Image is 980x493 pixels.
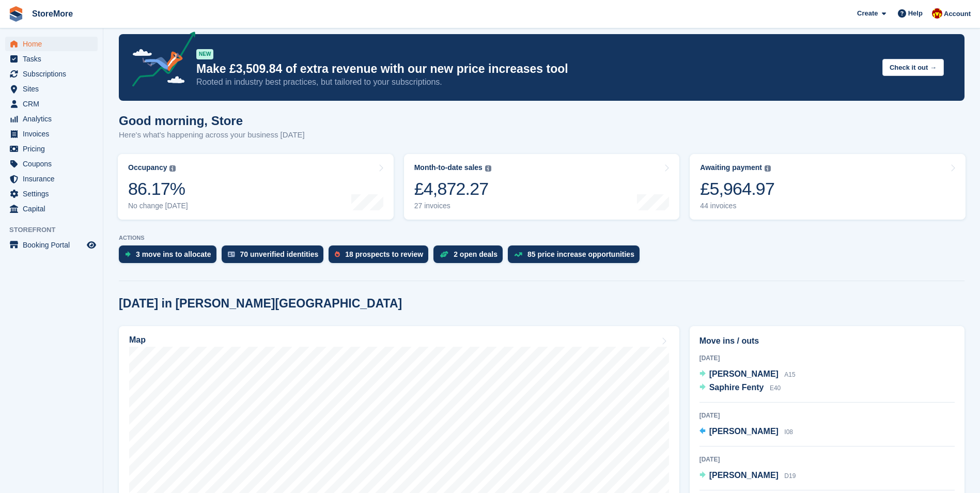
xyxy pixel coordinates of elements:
[5,52,98,66] a: menu
[5,238,98,252] a: menu
[119,245,222,268] a: 3 move ins to allocate
[129,335,146,345] h2: Map
[5,172,98,186] a: menu
[23,202,85,216] span: Capital
[699,381,781,395] a: Saphire Fenty E40
[196,76,874,88] p: Rooted in industry best practices, but tailored to your subscriptions.
[23,238,85,252] span: Booking Portal
[5,67,98,81] a: menu
[932,8,942,19] img: Store More Team
[5,127,98,141] a: menu
[709,427,779,436] span: [PERSON_NAME]
[784,371,795,378] span: A15
[709,369,779,378] span: [PERSON_NAME]
[119,129,305,141] p: Here's what's happening across your business [DATE]
[345,250,423,258] div: 18 prospects to review
[329,245,433,268] a: 18 prospects to review
[440,251,448,258] img: deal-1b604bf984904fb50ccaf53a9ad4b4a5d6e5aea283cecdc64d6e3604feb123c2.svg
[700,163,762,172] div: Awaiting payment
[23,157,85,171] span: Coupons
[709,383,764,392] span: Saphire Fenty
[414,163,483,172] div: Month-to-date sales
[128,163,167,172] div: Occupancy
[857,8,878,19] span: Create
[527,250,634,258] div: 85 price increase opportunities
[454,250,497,258] div: 2 open deals
[699,469,796,483] a: [PERSON_NAME] D19
[222,245,329,268] a: 70 unverified identities
[404,154,680,220] a: Month-to-date sales £4,872.27 27 invoices
[118,154,394,220] a: Occupancy 86.17% No change [DATE]
[5,187,98,201] a: menu
[784,472,796,480] span: D19
[508,245,645,268] a: 85 price increase opportunities
[8,6,24,22] img: stora-icon-8386f47178a22dfd0bd8f6a31ec36ba5ce8667c1dd55bd0f319d3a0aa187defe.svg
[23,67,85,81] span: Subscriptions
[5,112,98,126] a: menu
[770,384,781,392] span: E40
[699,425,793,439] a: [PERSON_NAME] I08
[23,127,85,141] span: Invoices
[196,61,874,76] p: Make £3,509.84 of extra revenue with our new price increases tool
[23,112,85,126] span: Analytics
[690,154,966,220] a: Awaiting payment £5,964.97 44 invoices
[5,157,98,171] a: menu
[23,52,85,66] span: Tasks
[23,187,85,201] span: Settings
[700,202,774,210] div: 44 invoices
[709,471,779,480] span: [PERSON_NAME]
[414,202,491,210] div: 27 invoices
[123,32,196,90] img: price-adjustments-announcement-icon-8257ccfd72463d97f412b2fc003d46551f7dbcb40ab6d574587a9cd5c0d94...
[765,165,771,172] img: icon-info-grey-7440780725fd019a000dd9b08b2336e03edf1995a4989e88bcd33f0948082b44.svg
[699,353,955,363] div: [DATE]
[228,251,235,257] img: verify_identity-adf6edd0f0f0b5bbfe63781bf79b02c33cf7c696d77639b501bdc392416b5a36.svg
[28,5,77,22] a: StoreMore
[125,251,131,257] img: move_ins_to_allocate_icon-fdf77a2bb77ea45bf5b3d319d69a93e2d87916cf1d5bf7949dd705db3b84f3ca.svg
[136,250,211,258] div: 3 move ins to allocate
[414,178,491,199] div: £4,872.27
[700,178,774,199] div: £5,964.97
[240,250,319,258] div: 70 unverified identities
[9,225,103,235] span: Storefront
[23,172,85,186] span: Insurance
[433,245,508,268] a: 2 open deals
[699,455,955,464] div: [DATE]
[699,368,796,381] a: [PERSON_NAME] A15
[23,97,85,111] span: CRM
[128,178,188,199] div: 86.17%
[514,252,522,257] img: price_increase_opportunities-93ffe204e8149a01c8c9dc8f82e8f89637d9d84a8eef4429ea346261dce0b2c0.svg
[119,114,305,128] h1: Good morning, Store
[119,297,402,311] h2: [DATE] in [PERSON_NAME][GEOGRAPHIC_DATA]
[85,239,98,251] a: Preview store
[882,59,944,76] button: Check it out →
[784,428,793,436] span: I08
[485,165,491,172] img: icon-info-grey-7440780725fd019a000dd9b08b2336e03edf1995a4989e88bcd33f0948082b44.svg
[5,97,98,111] a: menu
[128,202,188,210] div: No change [DATE]
[699,411,955,420] div: [DATE]
[169,165,176,172] img: icon-info-grey-7440780725fd019a000dd9b08b2336e03edf1995a4989e88bcd33f0948082b44.svg
[5,37,98,51] a: menu
[944,9,971,19] span: Account
[23,37,85,51] span: Home
[5,82,98,96] a: menu
[5,202,98,216] a: menu
[196,49,213,59] div: NEW
[335,251,340,257] img: prospect-51fa495bee0391a8d652442698ab0144808aea92771e9ea1ae160a38d050c398.svg
[23,142,85,156] span: Pricing
[699,335,955,347] h2: Move ins / outs
[23,82,85,96] span: Sites
[5,142,98,156] a: menu
[908,8,923,19] span: Help
[119,235,965,241] p: ACTIONS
